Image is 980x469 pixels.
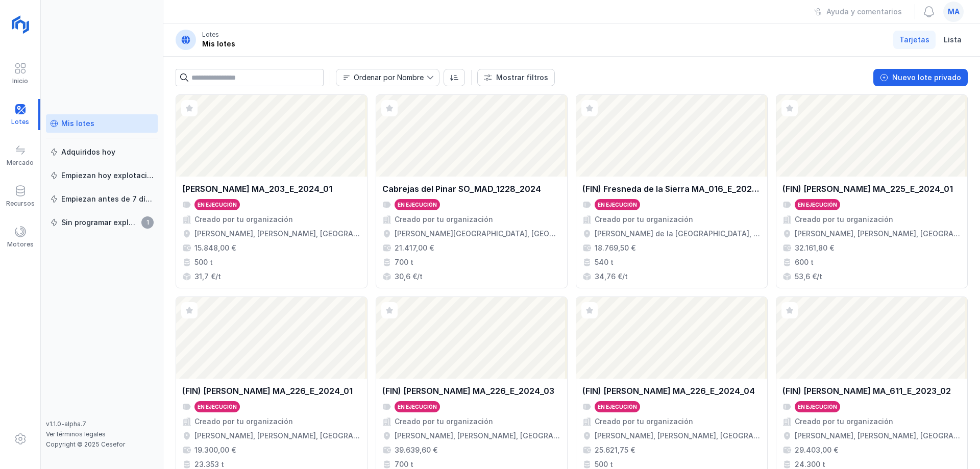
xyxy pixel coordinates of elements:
[795,271,822,282] div: 53,6 €/t
[944,35,962,45] span: Lista
[7,159,34,167] div: Mercado
[795,257,814,267] div: 600 t
[194,271,221,282] div: 31,7 €/t
[336,69,427,86] span: Nombre
[198,201,237,208] div: En ejecución
[194,229,361,239] div: [PERSON_NAME], [PERSON_NAME], [GEOGRAPHIC_DATA], [GEOGRAPHIC_DATA]
[595,214,693,225] div: Creado por tu organización
[595,431,761,441] div: [PERSON_NAME], [PERSON_NAME], [GEOGRAPHIC_DATA], [GEOGRAPHIC_DATA]
[795,214,893,225] div: Creado por tu organización
[477,69,555,86] button: Mostrar filtros
[798,403,837,410] div: En ejecución
[6,200,35,208] div: Recursos
[795,416,893,427] div: Creado por tu organización
[782,385,951,397] div: (FIN) [PERSON_NAME] MA_611_E_2023_02
[582,385,755,397] div: (FIN) [PERSON_NAME] MA_226_E_2024_04
[595,416,693,427] div: Creado por tu organización
[194,416,293,427] div: Creado por tu organización
[194,445,236,455] div: 19.300,00 €
[395,445,437,455] div: 39.639,60 €
[194,243,236,253] div: 15.848,00 €
[395,271,423,282] div: 30,6 €/t
[202,39,235,49] div: Mis lotes
[382,385,554,397] div: (FIN) [PERSON_NAME] MA_226_E_2024_03
[598,201,637,208] div: En ejecución
[395,243,434,253] div: 21.417,00 €
[61,147,115,157] div: Adquiridos hoy
[398,403,437,410] div: En ejecución
[948,7,960,17] span: ma
[582,183,761,195] div: (FIN) Fresneda de la Sierra MA_016_E_2024_01
[382,183,541,195] div: Cabrejas del Pinar SO_MAD_1228_2024
[46,166,158,185] a: Empiezan hoy explotación
[202,31,219,39] div: Lotes
[61,118,94,129] div: Mis lotes
[12,77,28,85] div: Inicio
[807,3,909,20] button: Ayuda y comentarios
[61,194,154,204] div: Empiezan antes de 7 días
[176,94,367,288] a: [PERSON_NAME] MA_203_E_2024_01En ejecuciónCreado por tu organización[PERSON_NAME], [PERSON_NAME],...
[194,214,293,225] div: Creado por tu organización
[182,385,353,397] div: (FIN) [PERSON_NAME] MA_226_E_2024_01
[46,213,158,232] a: Sin programar explotación1
[398,201,437,208] div: En ejecución
[46,143,158,161] a: Adquiridos hoy
[598,403,637,410] div: En ejecución
[395,416,493,427] div: Creado por tu organización
[938,31,968,49] a: Lista
[595,271,628,282] div: 34,76 €/t
[892,72,961,83] div: Nuevo lote privado
[595,229,761,239] div: [PERSON_NAME] de la [GEOGRAPHIC_DATA], [GEOGRAPHIC_DATA], [GEOGRAPHIC_DATA], [GEOGRAPHIC_DATA]
[194,431,361,441] div: [PERSON_NAME], [PERSON_NAME], [GEOGRAPHIC_DATA], [GEOGRAPHIC_DATA]
[776,94,968,288] a: (FIN) [PERSON_NAME] MA_225_E_2024_01En ejecuciónCreado por tu organización[PERSON_NAME], [PERSON_...
[8,12,33,37] img: logoRight.svg
[873,69,968,86] button: Nuevo lote privado
[782,183,953,195] div: (FIN) [PERSON_NAME] MA_225_E_2024_01
[798,201,837,208] div: En ejecución
[395,257,413,267] div: 700 t
[395,229,561,239] div: [PERSON_NAME][GEOGRAPHIC_DATA], [GEOGRAPHIC_DATA], [GEOGRAPHIC_DATA]
[46,430,106,438] a: Ver términos legales
[595,445,635,455] div: 25.621,75 €
[354,74,424,81] div: Ordenar por Nombre
[893,31,936,49] a: Tarjetas
[496,72,548,83] div: Mostrar filtros
[595,243,635,253] div: 18.769,50 €
[395,214,493,225] div: Creado por tu organización
[795,243,834,253] div: 32.161,80 €
[194,257,213,267] div: 500 t
[141,216,154,229] span: 1
[795,445,838,455] div: 29.403,00 €
[46,114,158,133] a: Mis lotes
[198,403,237,410] div: En ejecución
[46,190,158,208] a: Empiezan antes de 7 días
[7,240,34,249] div: Motores
[576,94,768,288] a: (FIN) Fresneda de la Sierra MA_016_E_2024_01En ejecuciónCreado por tu organización[PERSON_NAME] d...
[595,257,614,267] div: 540 t
[826,7,902,17] div: Ayuda y comentarios
[46,420,158,428] div: v1.1.0-alpha.7
[61,217,138,228] div: Sin programar explotación
[46,440,158,449] div: Copyright © 2025 Cesefor
[376,94,568,288] a: Cabrejas del Pinar SO_MAD_1228_2024En ejecuciónCreado por tu organización[PERSON_NAME][GEOGRAPHIC...
[395,431,561,441] div: [PERSON_NAME], [PERSON_NAME], [GEOGRAPHIC_DATA], [GEOGRAPHIC_DATA]
[795,431,961,441] div: [PERSON_NAME], [PERSON_NAME], [GEOGRAPHIC_DATA], [GEOGRAPHIC_DATA]
[899,35,929,45] span: Tarjetas
[795,229,961,239] div: [PERSON_NAME], [PERSON_NAME], [GEOGRAPHIC_DATA], [GEOGRAPHIC_DATA]
[182,183,332,195] div: [PERSON_NAME] MA_203_E_2024_01
[61,170,154,181] div: Empiezan hoy explotación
